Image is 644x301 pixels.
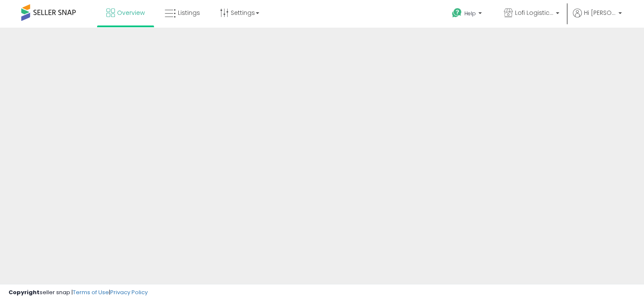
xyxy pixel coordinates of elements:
[9,289,148,297] div: seller snap | |
[445,1,490,28] a: Help
[117,9,145,17] span: Overview
[464,10,476,17] span: Help
[73,288,109,296] a: Terms of Use
[9,288,40,296] strong: Copyright
[110,288,148,296] a: Privacy Policy
[515,9,553,17] span: Lofi Logistics LLC
[573,9,622,28] a: Hi [PERSON_NAME]
[452,8,462,18] i: Get Help
[178,9,200,17] span: Listings
[584,9,616,17] span: Hi [PERSON_NAME]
